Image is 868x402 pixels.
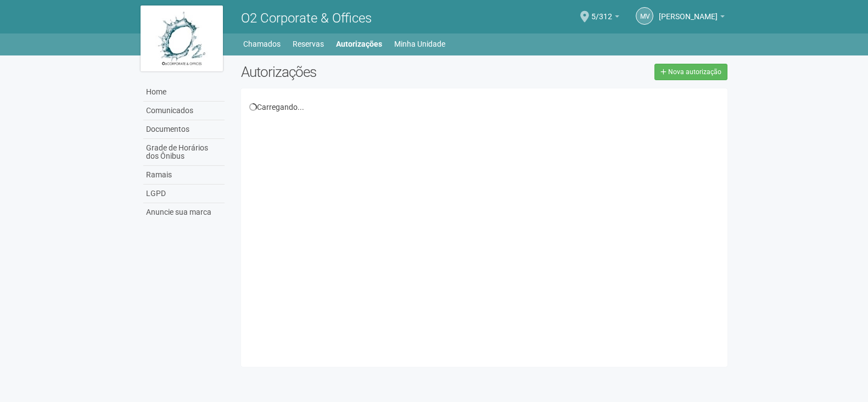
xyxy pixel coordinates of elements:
[654,64,727,80] a: Nova autorização
[143,139,225,166] a: Grade de Horários dos Ônibus
[591,2,612,21] span: 5/312
[336,36,382,52] a: Autorizações
[241,10,372,26] span: O2 Corporate & Offices
[394,36,445,52] a: Minha Unidade
[141,5,223,71] img: logo.jpg
[249,102,720,112] div: Carregando...
[143,203,225,221] a: Anuncie sua marca
[243,36,281,52] a: Chamados
[659,14,725,23] a: [PERSON_NAME]
[241,64,476,80] h2: Autorizações
[143,102,225,120] a: Comunicados
[668,68,721,76] span: Nova autorização
[659,2,718,21] span: Marco Vinicius dos Santos Paiva
[293,36,324,52] a: Reservas
[143,185,225,203] a: LGPD
[143,83,225,102] a: Home
[143,166,225,185] a: Ramais
[636,7,653,25] a: MV
[591,14,619,23] a: 5/312
[143,120,225,139] a: Documentos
